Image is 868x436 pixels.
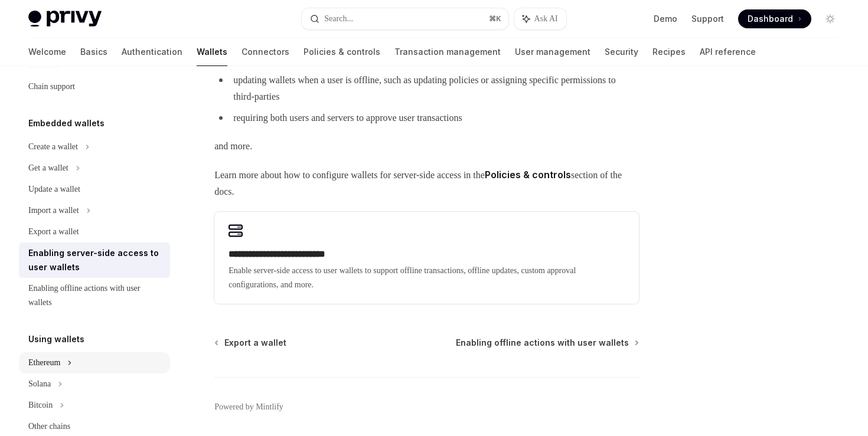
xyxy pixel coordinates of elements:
[28,182,80,196] div: Update a wallet
[738,9,811,28] a: Dashboard
[28,80,75,94] div: Chain support
[242,38,289,66] a: Connectors
[122,38,182,66] a: Authentication
[605,38,638,66] a: Security
[19,242,170,278] a: Enabling server-side access to user wallets
[691,13,724,25] a: Support
[28,204,79,218] div: Import a wallet
[214,138,639,155] span: and more.
[456,337,629,349] span: Enabling offline actions with user wallets
[28,116,105,130] h5: Embedded wallets
[652,38,686,66] a: Recipes
[19,179,170,200] a: Update a wallet
[324,12,353,26] div: Search...
[19,278,170,313] a: Enabling offline actions with user wallets
[28,225,79,239] div: Export a wallet
[654,13,677,25] a: Demo
[534,13,558,25] span: Ask AI
[821,9,840,28] button: Toggle dark mode
[28,398,53,412] div: Bitcoin
[229,264,625,292] span: Enable server-side access to user wallets to support offline transactions, offline updates, custo...
[456,337,638,349] a: Enabling offline actions with user wallets
[28,281,163,310] div: Enabling offline actions with user wallets
[28,140,78,154] div: Create a wallet
[19,76,170,97] a: Chain support
[28,332,84,346] h5: Using wallets
[748,13,793,25] span: Dashboard
[19,221,170,242] a: Export a wallet
[224,337,286,349] span: Export a wallet
[28,161,68,175] div: Get a wallet
[394,38,501,66] a: Transaction management
[489,14,501,24] span: ⌘ K
[214,110,639,126] li: requiring both users and servers to approve user transactions
[28,11,102,27] img: light logo
[515,38,590,66] a: User management
[302,8,508,29] button: Search...⌘K
[28,419,70,434] div: Other chains
[28,356,60,370] div: Ethereum
[80,38,107,66] a: Basics
[485,169,571,181] strong: Policies & controls
[214,72,639,105] li: updating wallets when a user is offline, such as updating policies or assigning specific permissi...
[214,401,283,413] a: Powered by Mintlify
[304,38,380,66] a: Policies & controls
[216,337,286,349] a: Export a wallet
[214,166,639,200] span: Learn more about how to configure wallets for server-side access in the section of the docs.
[28,377,51,391] div: Solana
[514,8,566,29] button: Ask AI
[700,38,756,66] a: API reference
[28,38,66,66] a: Welcome
[197,38,227,66] a: Wallets
[28,246,163,274] div: Enabling server-side access to user wallets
